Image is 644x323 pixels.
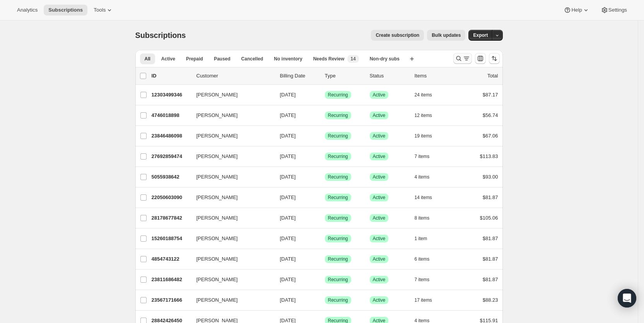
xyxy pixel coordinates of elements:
[192,253,269,265] button: [PERSON_NAME]
[415,174,430,180] span: 4 items
[152,274,498,285] div: 23811686482[PERSON_NAME][DATE]SuccessRecurringSuccessActive7 items$81.87
[152,153,190,160] p: 27692859474
[483,133,498,139] span: $67.06
[196,214,238,222] span: [PERSON_NAME]
[373,92,386,98] span: Active
[415,151,438,162] button: 7 items
[328,256,348,262] span: Recurring
[280,194,296,200] span: [DATE]
[415,112,432,119] span: 12 items
[196,72,274,80] p: Customer
[489,53,500,64] button: Sort the results
[89,5,118,15] button: Tools
[135,31,186,40] span: Subscriptions
[196,276,238,283] span: [PERSON_NAME]
[152,131,498,141] div: 23846486098[PERSON_NAME][DATE]SuccessRecurringSuccessActive19 items$67.06
[152,295,498,306] div: 23567171666[PERSON_NAME][DATE]SuccessRecurringSuccessActive17 items$88.23
[152,112,190,119] p: 4746018898
[161,56,175,62] span: Active
[152,151,498,162] div: 27692859474[PERSON_NAME][DATE]SuccessRecurringSuccessActive7 items$113.83
[415,194,432,201] span: 14 items
[415,215,430,221] span: 8 items
[196,112,238,119] span: [PERSON_NAME]
[483,194,498,200] span: $81.87
[17,7,38,13] span: Analytics
[280,215,296,221] span: [DATE]
[196,173,238,181] span: [PERSON_NAME]
[48,7,83,13] span: Subscriptions
[475,53,486,64] button: Customize table column order and visibility
[473,32,488,38] span: Export
[571,7,582,13] span: Help
[373,277,386,283] span: Active
[373,297,386,303] span: Active
[618,289,636,308] div: Open Intercom Messenger
[192,171,269,183] button: [PERSON_NAME]
[152,213,498,223] div: 28178677842[PERSON_NAME][DATE]SuccessRecurringSuccessActive8 items$105.06
[373,256,386,262] span: Active
[192,273,269,286] button: [PERSON_NAME]
[468,30,492,41] button: Export
[196,132,238,140] span: [PERSON_NAME]
[373,194,386,201] span: Active
[415,153,430,160] span: 7 items
[328,174,348,180] span: Recurring
[328,194,348,201] span: Recurring
[415,110,441,121] button: 12 items
[596,5,632,15] button: Settings
[196,296,238,304] span: [PERSON_NAME]
[483,235,498,241] span: $81.87
[328,112,348,119] span: Recurring
[415,274,438,285] button: 7 items
[214,56,231,62] span: Paused
[152,214,190,222] p: 28178677842
[483,92,498,98] span: $87.17
[313,56,345,62] span: Needs Review
[415,295,441,306] button: 17 items
[415,235,427,242] span: 1 item
[186,56,203,62] span: Prepaid
[415,297,432,303] span: 17 items
[432,32,461,38] span: Bulk updates
[280,92,296,98] span: [DATE]
[152,110,498,121] div: 4746018898[PERSON_NAME][DATE]SuccessRecurringSuccessActive12 items$56.74
[487,72,498,80] p: Total
[415,256,430,262] span: 6 items
[274,56,302,62] span: No inventory
[196,235,238,242] span: [PERSON_NAME]
[373,215,386,221] span: Active
[325,72,364,80] div: Type
[241,56,263,62] span: Cancelled
[152,132,190,140] p: 23846486098
[373,235,386,242] span: Active
[152,172,498,182] div: 5055938642[PERSON_NAME][DATE]SuccessRecurringSuccessActive4 items$93.00
[406,53,418,64] button: Create new view
[328,133,348,139] span: Recurring
[480,153,498,159] span: $113.83
[376,32,419,38] span: Create subscription
[328,235,348,242] span: Recurring
[152,194,190,201] p: 22050603090
[373,112,386,119] span: Active
[373,133,386,139] span: Active
[415,92,432,98] span: 24 items
[415,213,438,223] button: 8 items
[280,277,296,282] span: [DATE]
[280,153,296,159] span: [DATE]
[415,131,441,141] button: 19 items
[196,91,238,99] span: [PERSON_NAME]
[415,133,432,139] span: 19 items
[152,255,190,263] p: 4854743122
[280,112,296,118] span: [DATE]
[483,112,498,118] span: $56.74
[483,256,498,262] span: $81.87
[152,72,498,80] div: IDCustomerBilling DateTypeStatusItemsTotal
[415,192,441,203] button: 14 items
[152,173,190,181] p: 5055938642
[328,277,348,283] span: Recurring
[152,72,190,80] p: ID
[280,133,296,139] span: [DATE]
[350,56,355,62] span: 14
[415,72,453,80] div: Items
[328,215,348,221] span: Recurring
